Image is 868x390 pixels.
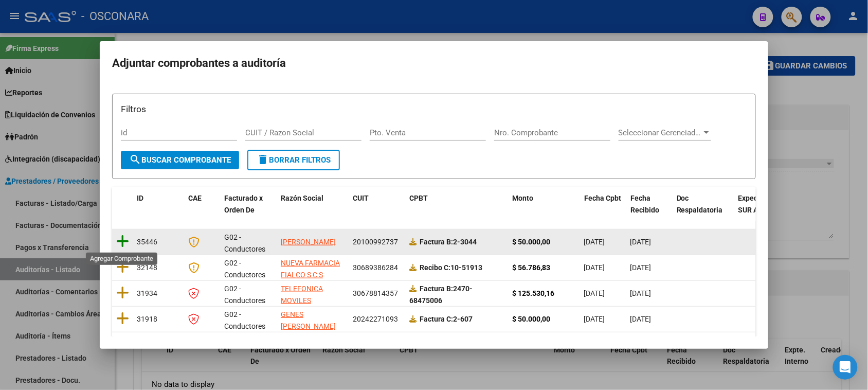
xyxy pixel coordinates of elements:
[833,355,858,380] div: Open Intercom Messenger
[734,187,791,221] datatable-header-cell: Expediente SUR Asociado
[580,187,626,221] datatable-header-cell: Fecha Cpbt
[121,102,747,116] h3: Filtros
[584,263,605,272] span: [DATE]
[630,315,652,323] span: [DATE]
[420,315,473,323] strong: 2-607
[677,194,723,214] span: Doc Respaldatoria
[129,155,231,165] span: Buscar Comprobante
[281,238,336,246] span: [PERSON_NAME]
[224,233,265,276] span: G02 - Conductores Navales Central
[630,238,652,246] span: [DATE]
[738,194,784,214] span: Expediente SUR Asociado
[584,194,621,202] span: Fecha Cpbt
[420,263,450,272] span: Recibo C:
[409,285,473,305] strong: 2470-68475006
[512,194,533,202] span: Monto
[281,259,340,279] span: NUEVA FARMACIA FIALCO S C S
[353,194,369,202] span: CUIT
[224,285,265,328] span: G02 - Conductores Navales Central
[508,187,580,221] datatable-header-cell: Monto
[137,289,157,297] span: 31934
[353,289,398,297] span: 30678814357
[281,285,323,340] span: TELEFONICA MOVILES ARGENTINA SOCIEDAD ANONIMA
[353,238,398,246] span: 20100992737
[420,238,477,246] strong: 2-3044
[353,263,398,272] span: 30689386284
[220,187,277,221] datatable-header-cell: Facturado x Orden De
[420,285,453,293] span: Factura B:
[619,128,702,137] span: Seleccionar Gerenciador
[349,187,405,221] datatable-header-cell: CUIT
[673,187,734,221] datatable-header-cell: Doc Respaldatoria
[133,187,184,221] datatable-header-cell: ID
[512,263,550,272] strong: $ 56.786,83
[584,238,605,246] span: [DATE]
[420,263,482,272] strong: 10-51913
[281,194,323,202] span: Razón Social
[584,315,605,323] span: [DATE]
[584,289,605,297] span: [DATE]
[353,315,398,323] span: 20242271093
[224,259,265,302] span: G02 - Conductores Navales Central
[257,153,269,166] mat-icon: delete
[420,238,453,246] span: Factura B:
[630,289,652,297] span: [DATE]
[137,315,157,323] span: 31918
[224,310,265,353] span: G02 - Conductores Navales Central
[626,187,673,221] datatable-header-cell: Fecha Recibido
[257,155,331,165] span: Borrar Filtros
[409,194,428,202] span: CPBT
[224,194,263,214] span: Facturado x Orden De
[512,238,550,246] strong: $ 50.000,00
[188,194,202,202] span: CAE
[512,315,550,323] strong: $ 50.000,00
[112,54,756,73] h2: Adjuntar comprobantes a auditoría
[630,194,659,214] span: Fecha Recibido
[420,315,453,323] span: Factura C:
[184,187,220,221] datatable-header-cell: CAE
[247,150,340,170] button: Borrar Filtros
[405,187,508,221] datatable-header-cell: CPBT
[512,289,554,297] strong: $ 125.530,16
[281,310,336,330] span: GENES [PERSON_NAME]
[137,194,143,202] span: ID
[129,153,141,166] mat-icon: search
[137,263,157,272] span: 32148
[121,151,239,169] button: Buscar Comprobante
[630,263,652,272] span: [DATE]
[137,238,157,246] span: 35446
[277,187,349,221] datatable-header-cell: Razón Social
